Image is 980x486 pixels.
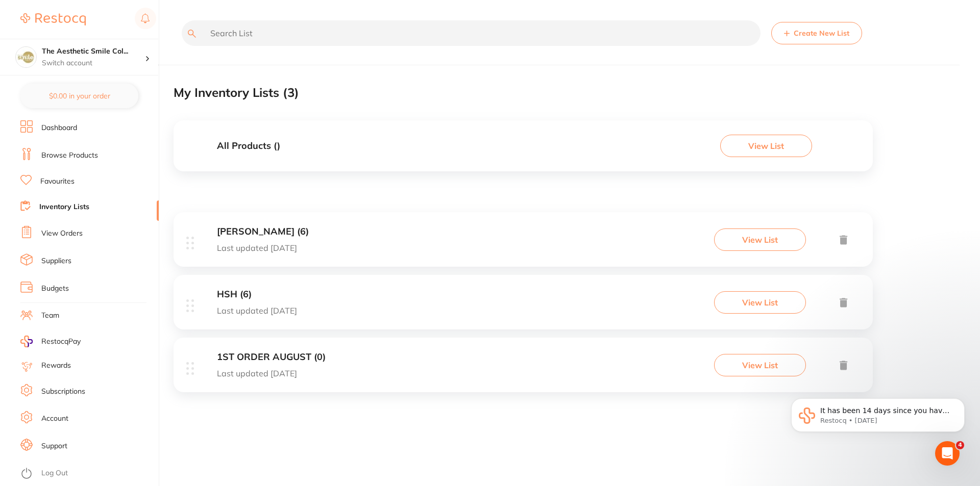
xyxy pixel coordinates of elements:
[935,441,960,466] iframe: Intercom live chat
[16,47,36,67] img: The Aesthetic Smile Collective
[217,306,297,315] p: Last updated [DATE]
[20,13,86,25] img: Restocq Logo
[41,387,85,397] a: Subscriptions
[217,226,309,237] h3: [PERSON_NAME] (6)
[776,377,980,458] iframe: Intercom notifications message
[714,291,806,314] button: View List
[217,352,326,363] h3: 1ST ORDER AUGUST (0)
[42,46,145,57] h4: The Aesthetic Smile Collective
[41,256,71,266] a: Suppliers
[174,212,873,275] div: [PERSON_NAME] (6)Last updated [DATE]View List
[41,441,67,451] a: Support
[217,369,326,378] p: Last updated [DATE]
[714,354,806,376] button: View List
[20,336,33,347] img: RestocqPay
[217,289,297,300] h3: HSH (6)
[41,361,71,371] a: Rewards
[41,468,68,478] a: Log Out
[41,414,68,424] a: Account
[714,228,806,251] button: View List
[42,58,145,68] p: Switch account
[217,243,309,252] p: Last updated [DATE]
[20,8,86,31] a: Restocq Logo
[41,228,83,239] a: View Orders
[41,150,98,161] a: Browse Products
[41,284,69,294] a: Budgets
[956,441,964,449] span: 4
[39,202,89,212] a: Inventory Lists
[41,337,81,347] span: RestocqPay
[41,311,59,321] a: Team
[174,275,873,338] div: HSH (6)Last updated [DATE]View List
[217,141,280,151] h3: All Products ( )
[182,20,761,46] input: Search List
[174,86,299,100] h2: My Inventory Lists ( 3 )
[41,123,77,133] a: Dashboard
[20,84,138,108] button: $0.00 in your order
[40,176,75,187] a: Favourites
[174,338,873,400] div: 1ST ORDER AUGUST (0)Last updated [DATE]View List
[20,466,156,482] button: Log Out
[20,336,81,347] a: RestocqPay
[720,135,812,157] button: View List
[771,22,862,44] button: Create New List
